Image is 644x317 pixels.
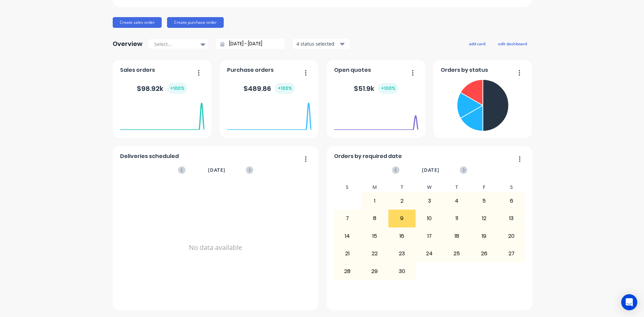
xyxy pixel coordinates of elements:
div: 27 [498,245,525,262]
div: 12 [471,210,497,227]
div: 2 [389,193,416,209]
div: 1 [361,193,388,209]
div: 5 [471,193,497,209]
button: 4 status selected [293,39,350,49]
div: 10 [416,210,443,227]
button: add card [465,39,490,48]
div: 3 [416,193,443,209]
div: 4 [443,193,470,209]
button: edit dashboard [494,39,531,48]
div: 16 [389,228,416,245]
div: 22 [361,245,388,262]
button: Create sales order [113,17,162,28]
div: 11 [443,210,470,227]
div: S [334,182,361,192]
div: $ 98.92k [137,83,187,94]
div: 19 [471,228,497,245]
div: No data available [120,182,311,313]
div: T [443,182,471,192]
span: Orders by status [441,66,488,74]
div: W [416,182,443,192]
span: Sales orders [120,66,155,74]
div: 9 [389,210,416,227]
div: 4 status selected [297,40,339,47]
div: 20 [498,228,525,245]
div: + 100 % [378,83,398,94]
div: 13 [498,210,525,227]
span: Orders by required date [334,152,402,160]
div: M [361,182,388,192]
span: Open quotes [334,66,371,74]
div: T [388,182,416,192]
div: 23 [389,245,416,262]
span: [DATE] [422,166,439,174]
div: 26 [471,245,497,262]
span: Purchase orders [227,66,274,74]
div: 28 [334,263,361,279]
span: [DATE] [208,166,225,174]
div: 29 [361,263,388,279]
div: 15 [361,228,388,245]
div: Open Intercom Messenger [621,294,637,310]
div: + 100 % [275,83,295,94]
div: 21 [334,245,361,262]
div: $ 489.86 [244,83,295,94]
div: 14 [334,228,361,245]
div: $ 51.9k [354,83,398,94]
div: + 100 % [167,83,187,94]
div: 7 [334,210,361,227]
div: 8 [361,210,388,227]
div: Overview [113,37,143,51]
div: F [470,182,498,192]
div: 30 [389,263,416,279]
div: 17 [416,228,443,245]
div: 18 [443,228,470,245]
div: 6 [498,193,525,209]
div: S [498,182,525,192]
span: Deliveries scheduled [120,152,179,160]
div: 24 [416,245,443,262]
div: 25 [443,245,470,262]
button: Create purchase order [167,17,224,28]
